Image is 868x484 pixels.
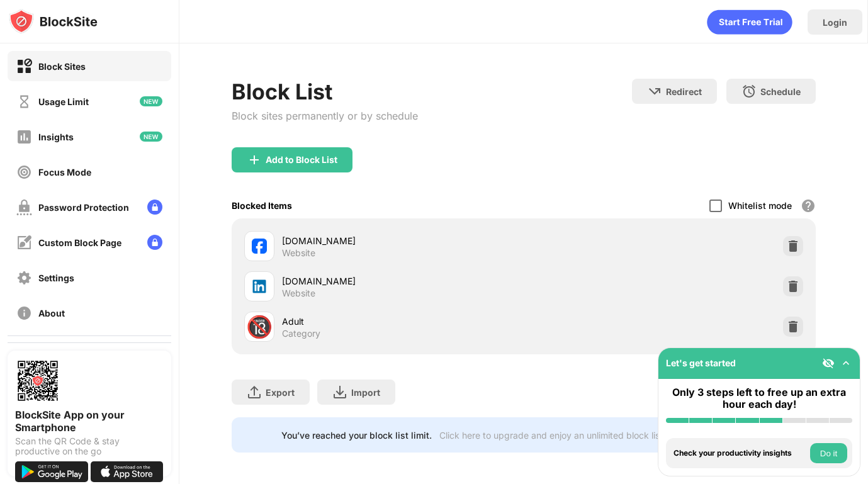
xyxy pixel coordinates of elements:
[16,270,32,286] img: settings-off.svg
[282,234,524,247] div: [DOMAIN_NAME]
[15,436,164,456] div: Scan the QR Code & stay productive on the go
[232,110,418,122] div: Block sites permanently or by schedule
[282,288,315,299] div: Website
[16,305,32,321] img: about-off.svg
[674,449,807,458] div: Check your productivity insights
[38,167,91,177] div: Focus Mode
[15,461,88,482] img: get-it-on-google-play.svg
[38,132,74,142] div: Insights
[16,235,32,250] img: customize-block-page-off.svg
[823,17,847,28] div: Login
[707,9,792,35] div: animation
[282,328,320,339] div: Category
[810,443,847,463] button: Do it
[760,86,801,97] div: Schedule
[16,129,32,145] img: insights-off.svg
[439,430,665,441] div: Click here to upgrade and enjoy an unlimited block list.
[16,200,32,215] img: password-protection-off.svg
[140,132,162,142] img: new-icon.svg
[15,408,164,434] div: BlockSite App on your Smartphone
[38,273,74,283] div: Settings
[282,315,524,328] div: Adult
[246,314,273,340] div: 🔞
[266,387,295,398] div: Export
[232,79,418,104] div: Block List
[252,239,267,254] img: favicons
[666,86,702,97] div: Redirect
[351,387,380,398] div: Import
[666,357,736,368] div: Let's get started
[147,235,162,250] img: lock-menu.svg
[16,59,32,74] img: block-on.svg
[252,279,267,294] img: favicons
[15,358,60,403] img: options-page-qr-code.png
[728,200,792,211] div: Whitelist mode
[38,96,89,107] div: Usage Limit
[282,274,524,288] div: [DOMAIN_NAME]
[9,9,98,34] img: logo-blocksite.svg
[147,200,162,215] img: lock-menu.svg
[666,386,852,410] div: Only 3 steps left to free up an extra hour each day!
[91,461,164,482] img: download-on-the-app-store.svg
[38,61,86,72] div: Block Sites
[38,237,121,248] div: Custom Block Page
[38,308,65,318] div: About
[38,202,129,213] div: Password Protection
[822,357,835,369] img: eye-not-visible.svg
[16,164,32,180] img: focus-off.svg
[281,430,432,441] div: You’ve reached your block list limit.
[266,155,337,165] div: Add to Block List
[232,200,292,211] div: Blocked Items
[282,247,315,259] div: Website
[16,94,32,110] img: time-usage-off.svg
[840,357,852,369] img: omni-setup-toggle.svg
[140,96,162,106] img: new-icon.svg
